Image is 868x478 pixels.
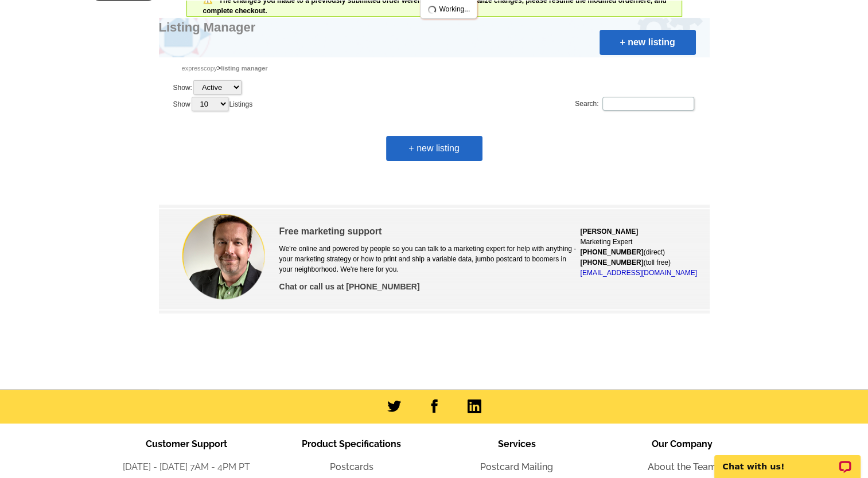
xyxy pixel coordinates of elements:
[580,228,638,236] strong: [PERSON_NAME]
[602,97,694,111] input: Search:
[498,438,536,449] span: Services
[104,460,269,474] li: [DATE] - [DATE] 7AM - 4PM PT
[159,21,710,33] h1: Listing Manager
[707,442,868,478] iframe: LiveChat chat widget
[652,438,713,449] span: Our Company
[386,136,482,161] a: + new listing
[221,65,267,72] span: Listing Manager
[146,438,227,449] span: Customer Support
[580,248,643,256] strong: [PHONE_NUMBER]
[302,438,401,449] span: Product Specifications
[580,248,664,256] span: (direct)
[173,96,253,112] label: Show Listings
[192,97,228,111] select: ShowListings
[173,79,243,96] p: Show:
[648,461,717,472] a: About the Team
[580,258,643,267] strong: [PHONE_NUMBER]
[580,258,670,267] span: (toll free)
[279,244,580,275] p: We're online and powered by people so you can talk to a marketing expert for help with anything -...
[580,238,632,246] span: Marketing Expert
[279,281,580,292] h3: Chat or call us at [PHONE_NUMBER]
[330,461,373,472] a: Postcards
[182,65,217,72] a: Expresscopy
[279,226,580,237] h3: Free marketing support
[580,269,696,277] a: [EMAIL_ADDRESS][DOMAIN_NAME]
[181,213,267,300] img: vernon.png
[480,461,553,472] a: Postcard Mailing
[575,96,695,112] label: Search:
[600,30,696,55] a: + new listing
[159,57,710,79] div: >
[427,5,437,14] img: loading...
